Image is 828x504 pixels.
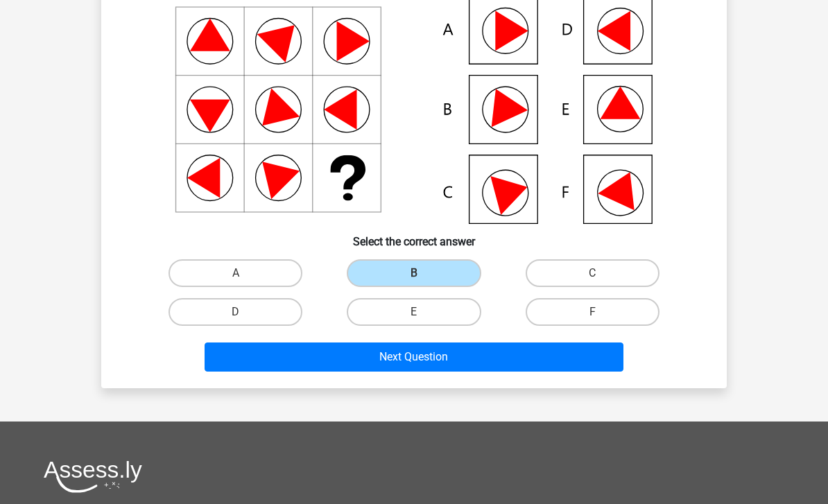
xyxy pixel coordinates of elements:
[347,259,481,287] label: B
[169,259,302,287] label: A
[44,460,142,493] img: Assessly logo
[123,224,705,248] h6: Select the correct answer
[205,342,624,372] button: Next Question
[347,298,481,326] label: E
[169,298,302,326] label: D
[526,259,659,287] label: C
[526,298,659,326] label: F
